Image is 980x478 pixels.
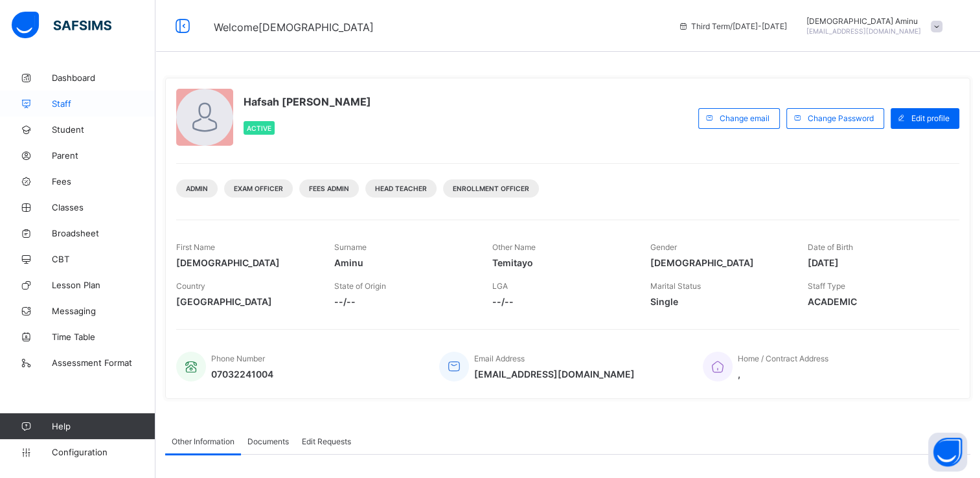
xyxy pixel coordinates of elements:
[52,73,155,83] span: Dashboard
[176,242,215,252] span: First Name
[492,281,508,291] span: LGA
[247,124,271,132] span: Active
[334,296,473,307] span: --/--
[52,332,155,342] span: Time Table
[52,150,155,161] span: Parent
[453,185,529,192] span: Enrollment Officer
[808,281,845,291] span: Staff Type
[234,185,283,192] span: Exam Officer
[176,296,315,307] span: [GEOGRAPHIC_DATA]
[334,242,367,252] span: Surname
[176,257,315,268] span: [DEMOGRAPHIC_DATA]
[738,369,828,380] span: ,
[808,257,946,268] span: [DATE]
[52,202,155,212] span: Classes
[176,281,205,291] span: Country
[375,185,427,192] span: Head Teacher
[492,257,631,268] span: Temitayo
[474,369,635,380] span: [EMAIL_ADDRESS][DOMAIN_NAME]
[928,433,967,472] button: Open asap
[172,437,234,446] span: Other Information
[12,12,111,39] img: safsims
[492,296,631,307] span: --/--
[492,242,536,252] span: Other Name
[650,257,788,268] span: [DEMOGRAPHIC_DATA]
[52,98,155,109] span: Staff
[52,228,155,238] span: Broadsheet
[52,306,155,316] span: Messaging
[211,354,265,363] span: Phone Number
[800,16,949,36] div: HafsahAminu
[52,124,155,135] span: Student
[678,21,787,31] span: session/term information
[808,113,874,123] span: Change Password
[808,296,946,307] span: ACADEMIC
[52,447,155,457] span: Configuration
[808,242,853,252] span: Date of Birth
[720,113,769,123] span: Change email
[247,437,289,446] span: Documents
[334,257,473,268] span: Aminu
[911,113,950,123] span: Edit profile
[738,354,828,363] span: Home / Contract Address
[806,16,921,26] span: [DEMOGRAPHIC_DATA] Aminu
[806,27,921,35] span: [EMAIL_ADDRESS][DOMAIN_NAME]
[52,421,155,431] span: Help
[52,358,155,368] span: Assessment Format
[302,437,351,446] span: Edit Requests
[474,354,525,363] span: Email Address
[211,369,273,380] span: 07032241004
[186,185,208,192] span: Admin
[650,281,700,291] span: Marital Status
[52,254,155,264] span: CBT
[52,176,155,187] span: Fees
[650,296,788,307] span: Single
[650,242,676,252] span: Gender
[244,95,371,108] span: Hafsah [PERSON_NAME]
[334,281,386,291] span: State of Origin
[214,21,374,34] span: Welcome [DEMOGRAPHIC_DATA]
[52,280,155,290] span: Lesson Plan
[309,185,349,192] span: Fees Admin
